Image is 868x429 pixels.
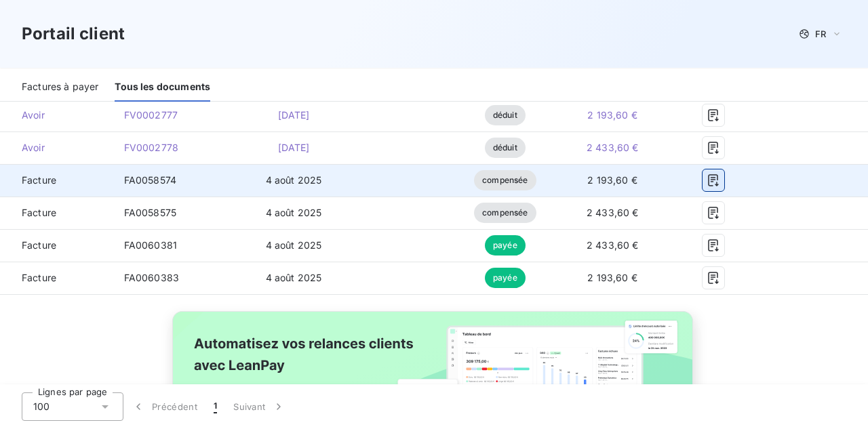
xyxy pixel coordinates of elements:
span: 2 433,60 € [587,207,639,218]
span: 2 433,60 € [587,239,639,251]
span: 1 [214,400,217,413]
span: déduit [485,105,526,125]
span: 4 août 2025 [266,272,322,283]
h3: Portail client [22,22,125,46]
span: payée [485,268,526,288]
span: Avoir [11,141,102,155]
button: Suivant [225,392,294,421]
span: déduit [485,138,526,158]
span: 100 [33,400,50,413]
span: FV0002778 [124,142,178,153]
span: [DATE] [278,142,310,153]
span: 4 août 2025 [266,207,322,218]
span: compensée [474,170,536,190]
span: [DATE] [278,109,310,121]
span: FA0060383 [124,272,179,283]
button: Précédent [123,392,205,421]
span: 2 193,60 € [587,272,637,283]
span: compensée [474,203,536,223]
span: FA0060381 [124,239,177,251]
div: Tous les documents [115,73,210,102]
button: 1 [205,392,225,421]
span: 2 433,60 € [587,142,639,153]
span: 2 193,60 € [587,174,637,186]
span: Avoir [11,108,102,122]
span: FA0058575 [124,207,176,218]
span: FV0002777 [124,109,178,121]
span: FA0058574 [124,174,176,186]
span: Facture [11,271,102,285]
span: Facture [11,239,102,252]
div: Factures à payer [22,73,98,102]
span: 2 193,60 € [587,109,637,121]
span: 4 août 2025 [266,174,322,186]
span: 4 août 2025 [266,239,322,251]
span: Facture [11,206,102,220]
span: FR [815,28,826,39]
span: payée [485,235,526,256]
span: Facture [11,173,102,187]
